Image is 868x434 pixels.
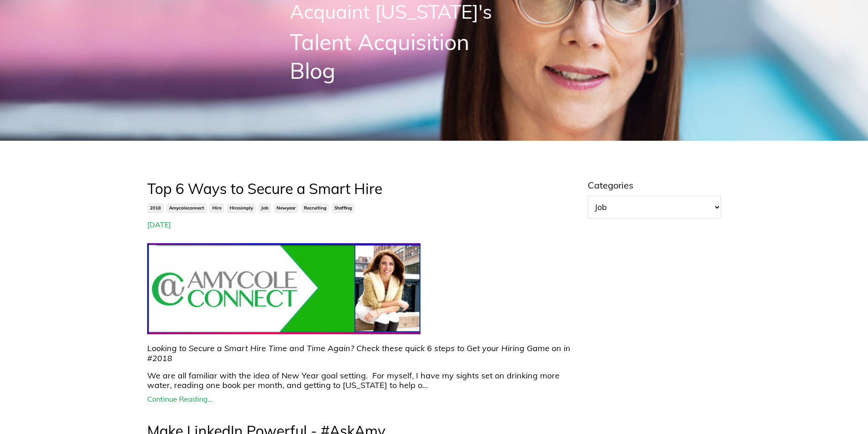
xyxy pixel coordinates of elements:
span: Blog [290,57,335,84]
span: [DATE] [147,220,575,229]
span: Talent Acquisition [290,28,469,56]
a: newyear [274,203,298,213]
a: amycoleconnect [166,203,207,213]
a: recruiting [301,203,329,213]
img: IfvZfyrMRcSTi62fWZIy_AmyColeConnect_newslettrer_banner.jpg [147,243,421,334]
a: Continue Reading... [147,395,575,403]
em: Looking to Secure a Smart Hire Time and Time Again? Check these quick 6 steps to Get your Hiring ... [147,343,570,363]
a: 2018 [147,203,164,213]
a: staffing [332,203,354,213]
p: Categories [588,179,721,191]
p: We are all familiar with the idea of New Year goal setting. For myself, I have my sights set on d... [147,371,575,390]
a: Top 6 Ways to Secure a Smart Hire [147,179,575,199]
a: job [258,203,271,213]
a: hire [210,203,224,213]
a: hiresimply [227,203,256,213]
